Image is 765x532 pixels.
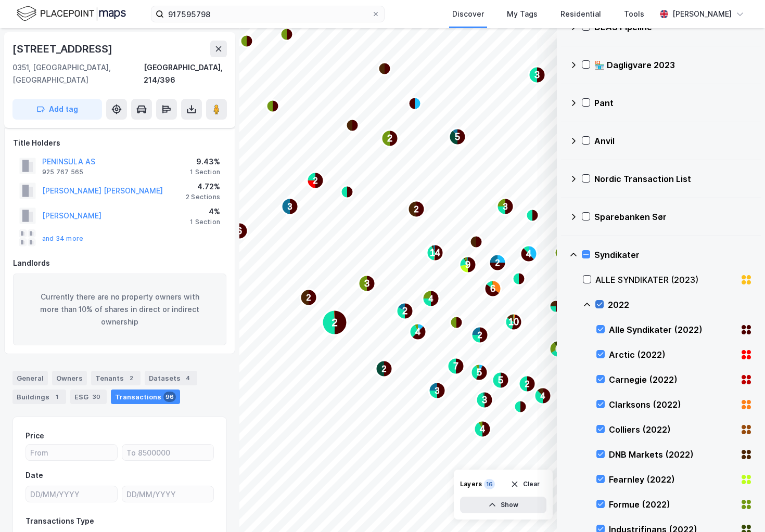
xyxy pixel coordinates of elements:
text: 2 [382,365,387,373]
div: Map marker [359,275,375,292]
div: Map marker [450,316,463,329]
div: Map marker [378,62,391,75]
text: 3 [503,202,508,211]
input: DD/MM/YYYY [122,486,213,502]
text: 4 [541,392,545,400]
div: Map marker [526,209,539,222]
div: 96 [163,392,176,402]
div: Tenants [91,371,141,385]
text: 7 [453,361,458,371]
div: 1 Section [190,168,220,176]
div: Fearnley (2022) [609,473,736,486]
text: 4 [429,294,433,303]
div: Map marker [429,382,445,399]
div: Map marker [280,28,293,41]
input: Search by address, cadastre, landlords, tenants or people [164,6,372,22]
div: Buildings [12,390,66,404]
div: Arctic (2022) [609,348,736,361]
div: Map marker [448,358,464,374]
text: 3 [534,70,540,80]
div: Map marker [492,372,509,388]
text: 2 [478,331,482,340]
div: Colliers (2022) [609,423,736,436]
text: 9 [465,259,470,270]
div: Map marker [513,273,525,285]
div: Carnegie (2022) [609,373,736,386]
div: 16 [484,479,495,489]
div: Map marker [471,364,488,381]
text: 5 [498,375,503,385]
div: Map marker [449,128,466,145]
text: 14 [430,248,440,258]
text: 2 [387,133,392,144]
div: Map marker [520,245,537,262]
text: 6 [237,226,242,236]
div: Map marker [460,256,476,273]
div: 4% [190,205,220,218]
div: Transactions Type [25,515,94,527]
div: Map marker [307,172,324,189]
div: DNB Markets (2022) [609,448,736,461]
div: Map marker [529,67,545,83]
button: Show [460,497,546,513]
div: 1 [52,392,62,402]
div: 2 Sections [186,193,220,201]
text: 2 [495,258,500,267]
text: 2 [525,380,530,388]
div: Map marker [505,314,522,330]
div: 🏪 Dagligvare 2023 [594,59,753,71]
button: Add tag [12,99,102,120]
input: From [26,445,117,460]
div: Map marker [484,280,501,297]
text: 3 [364,278,369,289]
text: 3 [435,386,440,395]
text: 4 [415,327,420,337]
div: 2 [126,373,136,383]
div: Map marker [476,392,493,408]
div: Map marker [410,323,426,340]
text: 4 [526,249,531,259]
text: 6 [555,344,560,354]
div: Landlords [13,257,226,269]
img: logo.f888ab2527a4732fd821a326f86c7f29.svg [17,5,126,23]
div: 0351, [GEOGRAPHIC_DATA], [GEOGRAPHIC_DATA] [12,61,144,86]
text: 5 [455,132,460,142]
div: Map marker [550,300,562,313]
div: Price [25,430,44,442]
div: Map marker [534,387,551,404]
div: 4 [183,373,193,383]
div: Nordic Transaction List [594,173,753,185]
text: 2 [331,317,337,328]
div: Map marker [346,119,359,132]
text: 2 [307,293,311,302]
div: Map marker [427,244,443,261]
div: 9.43% [190,155,220,168]
div: Map marker [550,341,566,357]
div: 925 767 565 [42,168,83,176]
text: 5 [477,367,482,378]
div: Map marker [231,223,248,239]
div: [STREET_ADDRESS] [12,41,114,57]
div: Chat Widget [713,482,765,532]
div: Anvil [594,135,753,147]
div: ESG [70,390,107,404]
div: Map marker [322,310,347,335]
div: Map marker [423,290,439,307]
div: Map marker [381,130,398,147]
div: Map marker [409,97,421,110]
div: Map marker [470,236,482,248]
div: Alle Syndikater (2022) [609,323,736,336]
div: Map marker [519,375,535,392]
div: Transactions [111,390,180,404]
text: 2 [414,205,419,214]
div: Map marker [471,327,488,343]
div: Date [25,469,43,482]
div: 30 [91,392,103,402]
div: Title Holders [13,137,226,149]
div: Map marker [514,400,527,413]
button: Clear [504,476,547,492]
div: [PERSON_NAME] [672,8,732,20]
div: Currently there are no property owners with more than 10% of shares in direct or indirect ownership [13,274,226,345]
div: 1 Section [190,218,220,226]
input: DD/MM/YYYY [26,486,117,502]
